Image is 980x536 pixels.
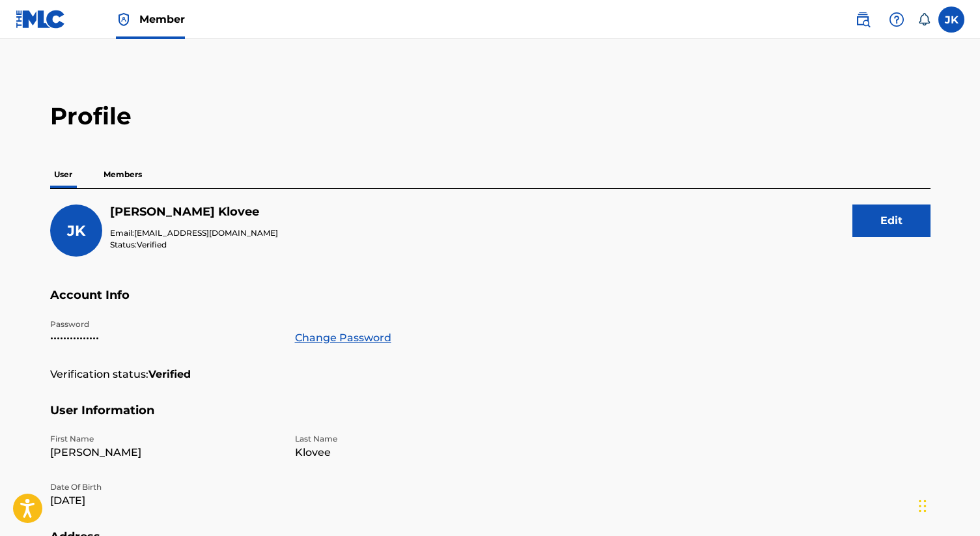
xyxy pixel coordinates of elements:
[137,240,167,249] span: Verified
[850,7,876,33] a: Public Search
[855,12,871,27] img: search
[110,227,278,239] p: Email:
[50,481,279,493] p: Date Of Birth
[110,239,278,251] p: Status:
[16,10,66,29] img: MLC Logo
[148,367,191,382] strong: Verified
[50,330,279,346] p: •••••••••••••••
[915,473,980,536] iframe: Chat Widget
[50,318,279,330] p: Password
[100,161,146,188] p: Members
[139,12,185,27] span: Member
[50,288,931,318] h5: Account Info
[852,205,931,237] button: Edit
[884,7,910,33] div: Help
[889,12,904,27] img: help
[295,330,391,346] a: Change Password
[295,433,524,445] p: Last Name
[50,161,76,188] p: User
[50,403,931,434] h5: User Information
[134,228,278,238] span: [EMAIL_ADDRESS][DOMAIN_NAME]
[938,7,964,33] div: User Menu
[295,445,524,460] p: Klovee
[919,487,927,526] div: Drag
[67,222,85,240] span: JK
[50,433,279,445] p: First Name
[110,205,278,219] h5: John Klovee
[116,12,132,27] img: Top Rightsholder
[50,493,279,509] p: [DATE]
[917,13,931,26] div: Notifications
[50,445,279,460] p: [PERSON_NAME]
[50,102,931,131] h2: Profile
[50,367,148,382] p: Verification status:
